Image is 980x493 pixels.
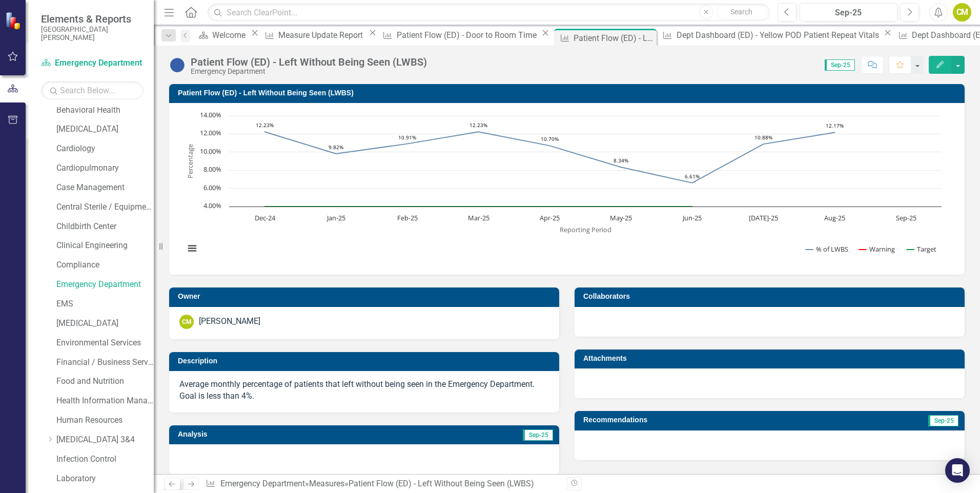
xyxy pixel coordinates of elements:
text: 10.88% [754,134,772,141]
text: Percentage [186,144,195,178]
h3: Patient Flow (ED) - Left Without Being Seen (LWBS) [178,89,959,97]
text: Aug-25 [824,213,845,222]
div: Chart. Highcharts interactive chart. [179,111,954,264]
div: Patient Flow (ED) - Door to Room Time [397,29,539,42]
h3: Analysis [178,430,360,438]
img: No Information [169,57,186,73]
a: Measure Update Report [261,29,366,42]
text: Jun-25 [682,213,702,222]
a: Behavioral Health [56,105,154,116]
button: Show Warning [859,244,895,254]
h3: Description [178,357,554,365]
a: Case Management [56,182,154,194]
a: Financial / Business Services [56,357,154,368]
span: Search [730,8,752,16]
a: Infection Control [56,454,154,465]
h3: Owner [178,293,554,300]
button: Sep-25 [800,3,897,22]
a: Cardiology [56,143,154,155]
a: Welcome [195,29,249,42]
a: Childbirth Center [56,221,154,233]
a: Emergency Department [41,57,144,69]
text: 10.70% [541,135,559,142]
text: Mar-25 [468,213,489,222]
a: [MEDICAL_DATA] [56,124,154,135]
text: 8.00% [203,165,221,174]
h3: Collaborators [583,293,959,300]
div: Open Intercom Messenger [945,458,970,483]
svg: Interactive chart [179,111,947,264]
div: CM [179,315,194,329]
button: CM [953,3,971,22]
a: Human Resources [56,415,154,426]
div: Dept Dashboard (ED) - Yellow POD Patient Repeat Vitals [677,29,882,42]
button: View chart menu, Chart [185,241,199,256]
a: Environmental Services [56,337,154,349]
text: 12.00% [200,128,221,137]
button: Show Target [907,244,937,254]
a: Laboratory [56,473,154,485]
div: Measure Update Report [278,29,366,42]
a: Measures [309,479,344,488]
a: Patient Flow (ED) - Door to Room Time [379,29,539,42]
text: 6.61% [685,173,700,180]
a: Health Information Management [56,395,154,407]
div: » » [206,478,559,490]
div: Welcome [212,29,249,42]
h3: Attachments [583,355,959,362]
button: Show % of LWBS [806,244,848,254]
div: Emergency Department [191,68,427,75]
text: Jan-25 [326,213,345,222]
div: Patient Flow (ED) - Left Without Being Seen (LWBS) [349,479,534,488]
text: 12.23% [469,121,487,129]
text: 10.91% [398,134,416,141]
span: Sep-25 [928,415,958,426]
input: Search Below... [41,81,144,99]
a: Dept Dashboard (ED) - Yellow POD Patient Repeat Vitals [659,29,881,42]
text: 10.00% [200,147,221,156]
small: [GEOGRAPHIC_DATA][PERSON_NAME] [41,25,144,42]
h3: Recommendations [583,416,836,424]
text: 14.00% [200,110,221,119]
text: 4.00% [203,201,221,210]
img: ClearPoint Strategy [5,11,23,29]
text: Apr-25 [540,213,560,222]
text: 8.34% [614,157,628,164]
a: Emergency Department [220,479,305,488]
text: [DATE]-25 [749,213,778,222]
g: Target, line 3 of 3 with 10 data points. [263,204,695,209]
a: Emergency Department [56,279,154,291]
text: Sep-25 [896,213,916,222]
div: Patient Flow (ED) - Left Without Being Seen (LWBS) [574,32,654,45]
span: Sep-25 [523,429,553,441]
text: 6.00% [203,183,221,192]
div: Patient Flow (ED) - Left Without Being Seen (LWBS) [191,56,427,68]
button: Search [716,5,767,19]
text: 12.23% [256,121,274,129]
a: Compliance [56,259,154,271]
div: [PERSON_NAME] [199,316,260,327]
text: Reporting Period [560,225,611,234]
div: Sep-25 [803,7,894,19]
a: Food and Nutrition [56,376,154,387]
a: Central Sterile / Equipment Distribution [56,201,154,213]
a: EMS [56,298,154,310]
text: Feb-25 [397,213,418,222]
input: Search ClearPoint... [208,4,770,22]
text: 12.17% [826,122,844,129]
a: Cardiopulmonary [56,162,154,174]
span: Sep-25 [825,59,855,71]
a: Clinical Engineering [56,240,154,252]
a: [MEDICAL_DATA] 3&4 [56,434,154,446]
a: [MEDICAL_DATA] [56,318,154,330]
text: Dec-24 [255,213,276,222]
p: Average monthly percentage of patients that left without being seen in the Emergency Department. ... [179,379,549,402]
span: Elements & Reports [41,13,144,25]
text: 9.82% [329,143,343,151]
text: May-25 [610,213,632,222]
